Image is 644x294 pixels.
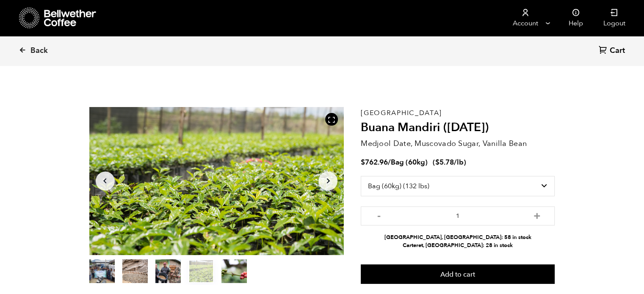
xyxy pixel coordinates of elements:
span: $ [435,157,439,167]
bdi: 762.96 [361,157,388,167]
span: Cart [610,46,625,56]
li: [GEOGRAPHIC_DATA], [GEOGRAPHIC_DATA]: 58 in stock [361,234,555,242]
button: + [531,211,542,219]
button: - [373,211,384,219]
span: /lb [454,157,464,167]
span: ( ) [433,157,466,167]
span: Bag (60kg) [391,157,428,167]
span: / [388,157,391,167]
span: $ [361,157,365,167]
h2: Buana Mandiri ([DATE]) [361,121,555,135]
span: Back [30,46,48,56]
a: Cart [599,45,627,57]
bdi: 5.78 [435,157,454,167]
p: Medjool Date, Muscovado Sugar, Vanilla Bean [361,138,555,149]
button: Add to cart [361,264,555,284]
li: Carteret, [GEOGRAPHIC_DATA]: 28 in stock [361,242,555,250]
